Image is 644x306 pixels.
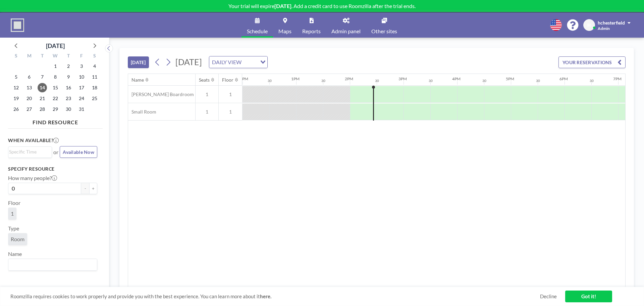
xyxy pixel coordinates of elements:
[590,79,594,83] div: 30
[302,29,321,34] span: Reports
[331,29,361,34] span: Admin panel
[77,104,86,114] span: Friday, October 31, 2025
[291,76,300,81] div: 1PM
[536,79,540,83] div: 30
[11,72,21,82] span: Sunday, October 5, 2025
[77,83,86,92] span: Friday, October 17, 2025
[90,61,99,71] span: Saturday, October 4, 2025
[345,76,353,81] div: 2PM
[38,83,47,92] span: Tuesday, October 14, 2025
[11,236,24,242] span: Room
[326,12,366,38] a: Admin panel
[540,293,557,300] a: Decline
[11,210,14,217] span: 1
[211,58,243,67] span: DAILY VIEW
[62,52,75,61] div: T
[11,104,21,114] span: Sunday, October 26, 2025
[51,83,60,92] span: Wednesday, October 15, 2025
[24,94,34,103] span: Monday, October 20, 2025
[10,52,23,61] div: S
[64,72,73,82] span: Thursday, October 9, 2025
[8,175,57,181] label: How many people?
[247,29,268,34] span: Schedule
[23,52,36,61] div: M
[38,104,47,114] span: Tuesday, October 28, 2025
[128,109,156,115] span: Small Room
[452,76,461,81] div: 4PM
[9,148,48,156] input: Search for option
[482,79,486,83] div: 30
[77,61,86,71] span: Friday, October 3, 2025
[559,76,568,81] div: 6PM
[90,83,99,92] span: Saturday, October 18, 2025
[90,94,99,103] span: Saturday, October 25, 2025
[506,76,514,81] div: 5PM
[244,58,256,67] input: Search for option
[10,293,540,300] span: Roomzilla requires cookies to work properly and provide you with the best experience. You can lea...
[8,147,52,157] div: Search for option
[75,52,88,61] div: F
[89,183,97,194] button: +
[131,77,144,83] div: Name
[260,293,271,299] a: here.
[8,225,19,232] label: Type
[8,116,103,126] h4: FIND RESOURCE
[199,77,210,83] div: Seats
[60,146,97,158] button: Available Now
[8,200,20,206] label: Floor
[219,109,242,115] span: 1
[196,109,218,115] span: 1
[11,83,21,92] span: Sunday, October 12, 2025
[64,61,73,71] span: Thursday, October 2, 2025
[49,52,62,61] div: W
[209,56,267,68] div: Search for option
[297,12,326,38] a: Reports
[88,52,101,61] div: S
[128,56,149,68] button: [DATE]
[429,79,433,83] div: 30
[175,57,202,67] span: [DATE]
[273,12,297,38] a: Maps
[222,77,233,83] div: Floor
[36,52,49,61] div: T
[51,72,60,82] span: Wednesday, October 8, 2025
[51,104,60,114] span: Wednesday, October 29, 2025
[77,72,86,82] span: Friday, October 10, 2025
[11,94,21,103] span: Sunday, October 19, 2025
[81,183,89,194] button: -
[398,76,407,81] div: 3PM
[63,149,94,155] span: Available Now
[8,251,22,257] label: Name
[196,91,218,97] span: 1
[558,56,626,68] button: YOUR RESERVATIONS
[51,61,60,71] span: Wednesday, October 1, 2025
[64,94,73,103] span: Thursday, October 23, 2025
[219,91,242,97] span: 1
[51,94,60,103] span: Wednesday, October 22, 2025
[24,72,34,82] span: Monday, October 6, 2025
[375,79,379,83] div: 30
[64,104,73,114] span: Thursday, October 30, 2025
[274,3,291,9] b: [DATE]
[64,83,73,92] span: Thursday, October 16, 2025
[11,18,24,32] img: organization-logo
[371,29,397,34] span: Other sites
[565,291,612,302] a: Got it!
[38,72,47,82] span: Tuesday, October 7, 2025
[24,83,34,92] span: Monday, October 13, 2025
[77,94,86,103] span: Friday, October 24, 2025
[9,260,93,269] input: Search for option
[587,22,591,28] span: H
[8,259,97,270] div: Search for option
[8,166,97,172] h3: Specify resource
[268,79,272,83] div: 30
[613,76,622,81] div: 7PM
[366,12,402,38] a: Other sites
[321,79,325,83] div: 30
[237,76,248,81] div: 12PM
[46,41,65,50] div: [DATE]
[128,91,194,97] span: [PERSON_NAME] Boardroom
[598,20,625,26] span: hchesterfield
[53,149,58,156] span: or
[24,104,34,114] span: Monday, October 27, 2025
